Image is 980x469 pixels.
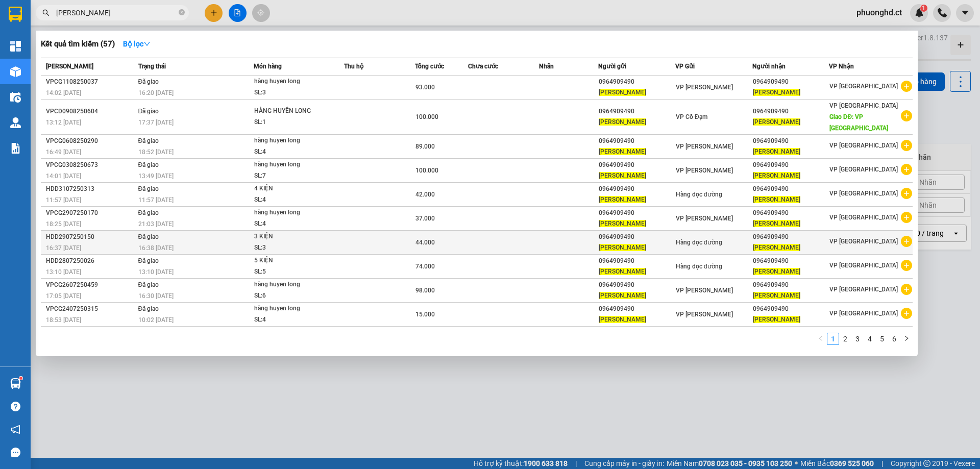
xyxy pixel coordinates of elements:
a: 1 [827,333,839,344]
span: 18:53 [DATE] [46,316,81,324]
span: Nhãn [539,63,554,70]
div: hàng huyen long [254,207,331,218]
span: 37.000 [415,215,435,222]
span: 17:37 [DATE] [138,119,174,126]
div: HDD3107250313 [46,184,135,194]
span: search [42,9,50,16]
span: Người nhận [752,63,786,70]
div: SL: 3 [254,87,331,98]
span: [PERSON_NAME] [599,244,646,251]
span: 13:10 [DATE] [138,268,174,276]
button: right [900,333,913,345]
span: Đã giao [138,108,159,115]
span: VP [PERSON_NAME] [676,311,733,318]
span: 16:49 [DATE] [46,149,81,156]
img: warehouse-icon [10,66,21,77]
div: SL: 7 [254,170,331,182]
span: plus-circle [901,260,912,271]
span: VP [PERSON_NAME] [676,167,733,174]
button: Bộ lọcdown [115,36,159,52]
img: solution-icon [10,143,21,154]
span: Đã giao [138,137,159,144]
a: 6 [889,333,900,344]
span: 13:12 [DATE] [46,119,81,126]
span: [PERSON_NAME] [599,316,646,323]
div: 0964909490 [599,106,675,117]
span: Đã giao [138,185,159,192]
span: 15.000 [415,311,435,318]
span: plus-circle [901,110,912,121]
div: 0964909490 [753,160,829,170]
div: hàng huyen long [254,76,331,87]
span: plus-circle [901,188,912,199]
input: Tìm tên, số ĐT hoặc mã đơn [56,7,177,18]
div: 0964909490 [599,136,675,146]
span: plus-circle [901,212,912,223]
div: VPCG0308250673 [46,160,135,170]
span: Tổng cước [415,63,444,70]
span: Đã giao [138,161,159,168]
span: 11:57 [DATE] [138,196,174,204]
div: 0964909490 [753,256,829,266]
span: [PERSON_NAME] [753,118,800,126]
div: SL: 6 [254,290,331,302]
div: SL: 1 [254,117,331,128]
span: [PERSON_NAME] [599,118,646,126]
span: 42.000 [415,191,435,198]
div: 0964909490 [753,136,829,146]
span: 44.000 [415,239,435,246]
div: hàng huyen long [254,279,331,290]
div: 0964909490 [753,232,829,242]
span: notification [11,425,20,434]
span: VP [GEOGRAPHIC_DATA] [829,262,898,269]
span: 14:01 [DATE] [46,172,81,180]
span: [PERSON_NAME] [753,292,800,299]
span: 14:02 [DATE] [46,89,81,96]
span: [PERSON_NAME] [753,89,800,96]
span: down [143,40,151,47]
span: [PERSON_NAME] [599,89,646,96]
span: 18:52 [DATE] [138,149,174,156]
strong: Bộ lọc [123,40,151,48]
div: VPCG2607250459 [46,280,135,290]
span: VP [GEOGRAPHIC_DATA] [829,102,898,109]
span: Đã giao [138,281,159,288]
span: plus-circle [901,81,912,92]
div: hàng huyen long [254,159,331,170]
span: 17:05 [DATE] [46,292,81,300]
img: warehouse-icon [10,378,21,389]
span: Đã giao [138,233,159,240]
span: plus-circle [901,164,912,175]
span: [PERSON_NAME] [753,148,800,155]
span: Đã giao [138,209,159,216]
div: 0964909490 [599,232,675,242]
span: close-circle [179,8,185,18]
span: 89.000 [415,143,435,150]
span: 21:03 [DATE] [138,220,174,228]
li: 6 [888,333,900,345]
span: 16:30 [DATE] [138,292,174,300]
span: Chưa cước [468,63,498,70]
span: plus-circle [901,308,912,319]
span: [PERSON_NAME] [753,268,800,275]
span: [PERSON_NAME] [753,172,800,179]
span: Hàng dọc đường [676,263,722,270]
span: [PERSON_NAME] [753,220,800,227]
span: left [818,335,824,341]
div: 4 KIỆN [254,183,331,194]
span: [PERSON_NAME] [599,268,646,275]
span: 13:49 [DATE] [138,172,174,180]
a: 4 [864,333,875,344]
span: VP [PERSON_NAME] [676,84,733,91]
h3: Kết quả tìm kiếm ( 57 ) [41,39,115,50]
div: SL: 4 [254,194,331,206]
div: VPCG2407250315 [46,304,135,314]
div: 0964909490 [599,184,675,194]
li: 3 [851,333,864,345]
div: 0964909490 [599,256,675,266]
span: Thu hộ [344,63,363,70]
span: Người gửi [598,63,626,70]
span: VP [GEOGRAPHIC_DATA] [829,142,898,149]
li: Previous Page [815,333,827,345]
span: 93.000 [415,84,435,91]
